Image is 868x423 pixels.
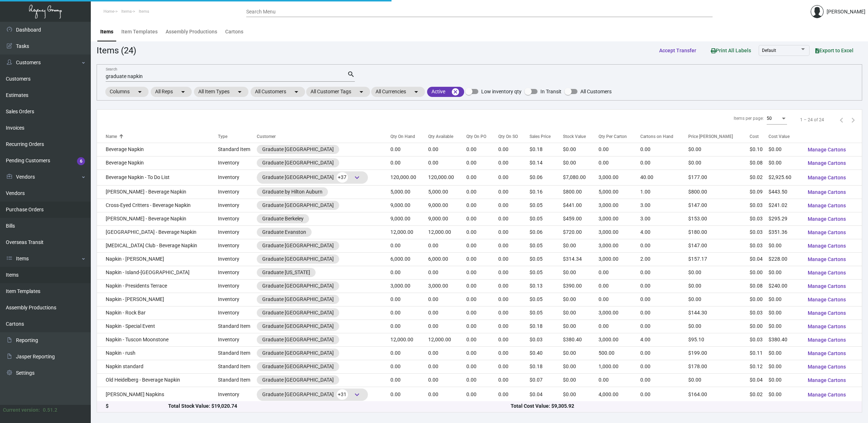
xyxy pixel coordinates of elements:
div: Qty Per Carton [599,133,641,140]
td: 0.00 [498,212,530,225]
td: $0.03 [750,239,768,252]
td: $0.00 [563,239,599,252]
button: Manage Cartons [802,239,852,252]
button: Print All Labels [705,44,757,57]
div: Graduate [US_STATE] [262,269,310,276]
td: 0.00 [498,279,530,293]
div: Assembly Productions [166,28,217,36]
button: Next page [847,114,859,126]
td: 0.00 [498,320,530,333]
div: Graduate [GEOGRAPHIC_DATA] [262,159,334,167]
td: $0.00 [563,293,599,306]
button: Manage Cartons [802,347,852,360]
td: $0.08 [750,156,768,170]
td: 0.00 [390,306,428,320]
span: Items [121,9,132,14]
div: Items [100,28,113,36]
td: 0.00 [466,279,498,293]
span: Manage Cartons [808,283,846,289]
td: $0.05 [530,266,563,279]
span: Manage Cartons [808,377,846,383]
mat-icon: arrow_drop_down [135,88,144,96]
span: Manage Cartons [808,243,846,249]
td: 3,000.00 [599,199,641,212]
td: 0.00 [498,252,530,266]
td: $0.05 [530,293,563,306]
span: Manage Cartons [808,392,846,398]
span: Default [762,48,776,53]
button: Manage Cartons [802,171,852,184]
td: [PERSON_NAME] - Beverage Napkin [97,212,218,225]
td: $390.00 [563,279,599,293]
td: 0.00 [498,306,530,320]
button: Manage Cartons [802,293,852,306]
span: Manage Cartons [808,160,846,166]
span: Manage Cartons [808,147,846,152]
td: 0.00 [466,212,498,225]
div: Graduate [GEOGRAPHIC_DATA] [262,309,334,317]
div: Qty Available [428,133,466,140]
td: 0.00 [599,266,641,279]
td: 5,000.00 [390,185,428,199]
td: 3,000.00 [599,306,641,320]
td: [PERSON_NAME] - Beverage Napkin [97,185,218,199]
td: 4.00 [640,225,688,239]
mat-chip: All Item Types [194,87,248,97]
button: Manage Cartons [802,143,852,156]
mat-icon: cancel [451,88,460,96]
td: 0.00 [428,293,466,306]
div: 1 – 24 of 24 [800,117,824,123]
td: Napkin - Island-[GEOGRAPHIC_DATA] [97,266,218,279]
td: $0.04 [750,252,768,266]
mat-chip: Columns [105,87,149,97]
td: $0.00 [688,293,750,306]
mat-icon: arrow_drop_down [357,88,366,96]
td: 3.00 [640,212,688,225]
button: Manage Cartons [802,360,852,373]
td: 0.00 [466,252,498,266]
td: $720.00 [563,225,599,239]
mat-select: Items per page: [767,116,787,121]
td: 0.00 [390,143,428,156]
div: Graduate [GEOGRAPHIC_DATA] [262,242,334,249]
td: 0.00 [640,156,688,170]
td: $0.00 [768,293,802,306]
td: $0.00 [768,143,802,156]
span: Manage Cartons [808,270,846,276]
div: Graduate [GEOGRAPHIC_DATA] [262,282,334,290]
td: 0.00 [640,306,688,320]
span: Manage Cartons [808,256,846,262]
mat-chip: All Currencies [371,87,425,97]
span: Items [139,9,149,14]
button: Previous page [836,114,847,126]
div: Items (24) [97,44,136,57]
div: Sales Price [530,133,551,140]
td: $180.00 [688,225,750,239]
div: [PERSON_NAME] [827,8,865,16]
div: Type [218,133,227,140]
td: $147.00 [688,199,750,212]
td: $0.00 [563,266,599,279]
div: Graduate [GEOGRAPHIC_DATA] [262,255,334,263]
div: Cartons [225,28,243,36]
button: Manage Cartons [802,253,852,266]
div: Graduate Berkeley [262,215,304,223]
td: $0.00 [563,156,599,170]
td: $295.29 [768,212,802,225]
td: $0.00 [768,156,802,170]
mat-icon: search [347,70,355,79]
td: $459.00 [563,212,599,225]
div: Qty On Hand [390,133,415,140]
td: Inventory [218,199,257,212]
td: 0.00 [390,320,428,333]
td: 40.00 [640,170,688,185]
td: 0.00 [466,156,498,170]
td: $0.03 [750,212,768,225]
td: $0.00 [768,266,802,279]
span: Manage Cartons [808,350,846,356]
td: 0.00 [466,293,498,306]
span: Manage Cartons [808,203,846,208]
td: Inventory [218,185,257,199]
td: $0.03 [750,225,768,239]
mat-icon: arrow_drop_down [235,88,244,96]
